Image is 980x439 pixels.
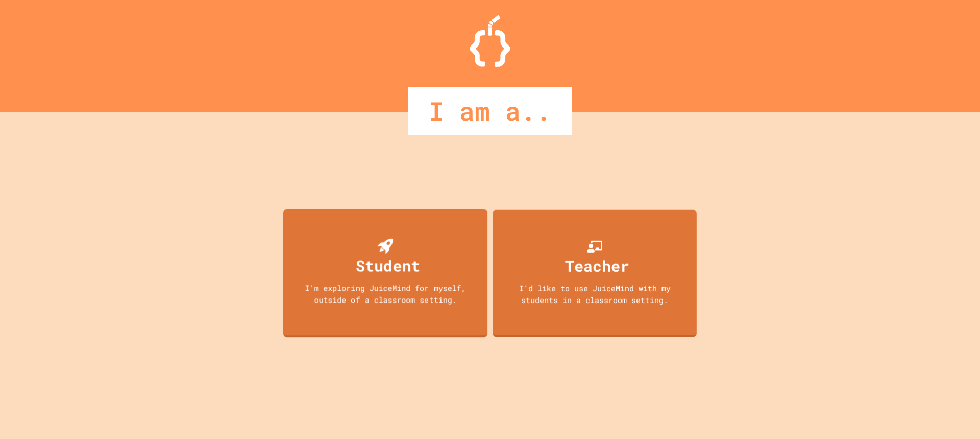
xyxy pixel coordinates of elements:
div: I am a.. [408,87,572,135]
div: Teacher [565,254,629,277]
div: Student [356,254,420,277]
img: Logo.svg [470,15,510,67]
div: I'd like to use JuiceMind with my students in a classroom setting. [503,282,687,305]
div: I'm exploring JuiceMind for myself, outside of a classroom setting. [293,282,477,305]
